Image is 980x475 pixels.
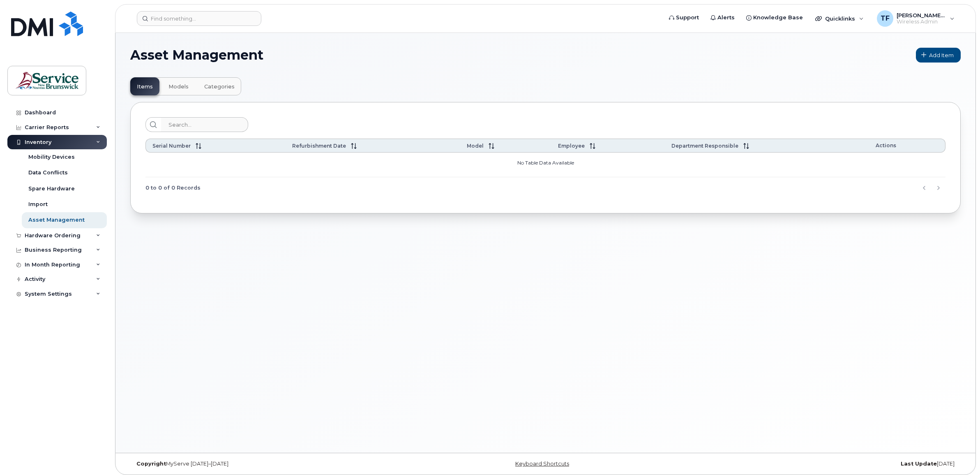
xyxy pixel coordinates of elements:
[161,117,248,132] input: Search...
[145,153,945,177] td: No Table Data Available
[876,142,896,148] span: Actions
[152,143,191,149] span: Serial Number
[558,143,585,149] span: Employee
[292,143,346,149] span: Refurbishment Date
[136,461,166,467] strong: Copyright
[130,49,263,61] span: Asset Management
[130,461,407,467] div: MyServe [DATE]–[DATE]
[515,461,569,467] a: Keyboard Shortcuts
[929,51,954,59] span: Add Item
[901,461,937,467] strong: Last Update
[145,182,201,194] span: 0 to 0 of 0 Records
[467,143,484,149] span: Model
[916,48,961,63] a: Add Item
[168,83,189,90] span: Models
[204,83,235,90] span: Categories
[671,143,738,149] span: Department Responsible
[684,461,961,467] div: [DATE]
